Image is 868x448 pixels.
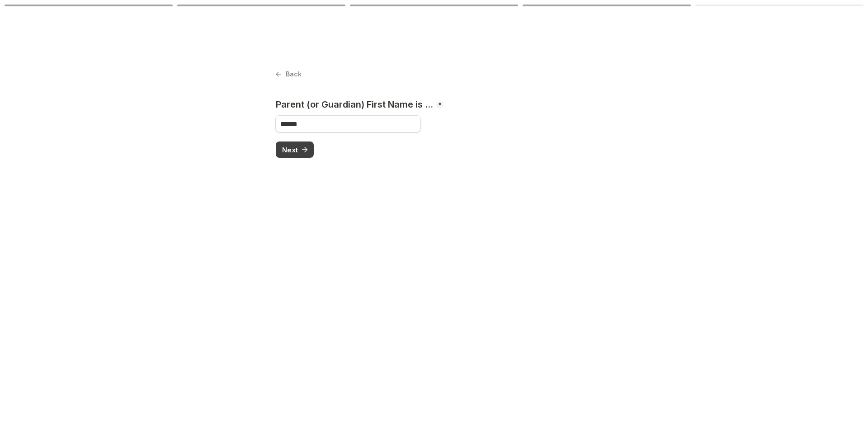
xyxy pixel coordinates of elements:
[276,116,420,132] input: Parent (or Guardian) First Name is ...
[282,146,298,153] span: Next
[286,71,302,77] span: Back
[276,99,435,110] h3: Parent (or Guardian) First Name is ...
[276,141,314,158] button: Next
[276,68,302,80] button: Back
